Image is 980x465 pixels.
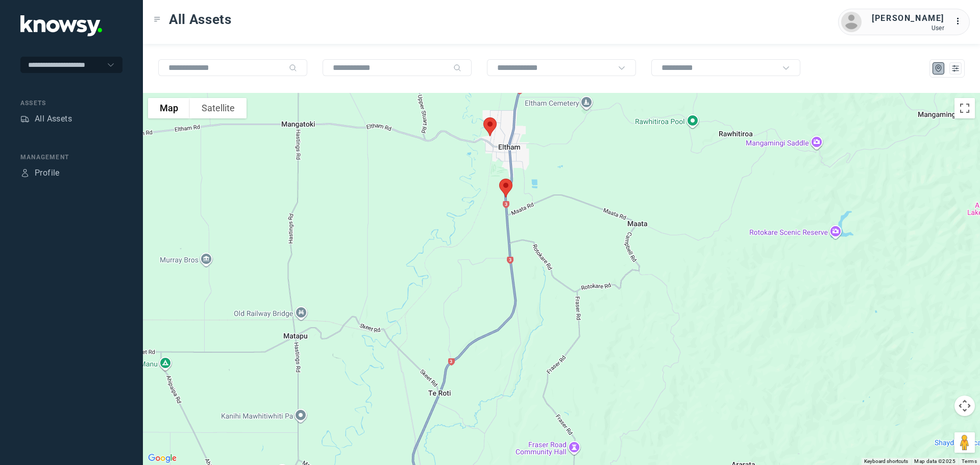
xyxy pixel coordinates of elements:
img: Google [145,452,179,465]
div: : [954,15,967,29]
div: Search [289,64,297,72]
div: Search [453,64,461,72]
div: Toggle Menu [154,16,161,23]
button: Toggle fullscreen view [954,98,975,118]
div: [PERSON_NAME] [872,12,944,25]
tspan: ... [955,17,965,25]
img: avatar.png [841,12,862,32]
div: Assets [20,99,122,108]
button: Drag Pegman onto the map to open Street View [954,432,975,453]
button: Show street map [148,98,190,118]
button: Map camera controls [954,396,975,416]
div: Profile [35,167,60,179]
img: Application Logo [20,15,102,36]
div: Management [20,153,122,162]
a: Terms (opens in new tab) [962,458,977,464]
a: AssetsAll Assets [20,113,72,125]
div: All Assets [35,113,72,125]
a: ProfileProfile [20,167,60,179]
div: : [954,15,967,28]
div: List [951,64,960,73]
div: User [872,25,944,32]
span: Map data ©2025 [914,458,955,464]
button: Show satellite imagery [190,98,247,118]
div: Assets [20,114,30,124]
span: All Assets [169,10,232,29]
div: Map [934,64,943,73]
button: Keyboard shortcuts [864,458,908,465]
div: Profile [20,168,30,178]
a: Open this area in Google Maps (opens a new window) [145,452,179,465]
